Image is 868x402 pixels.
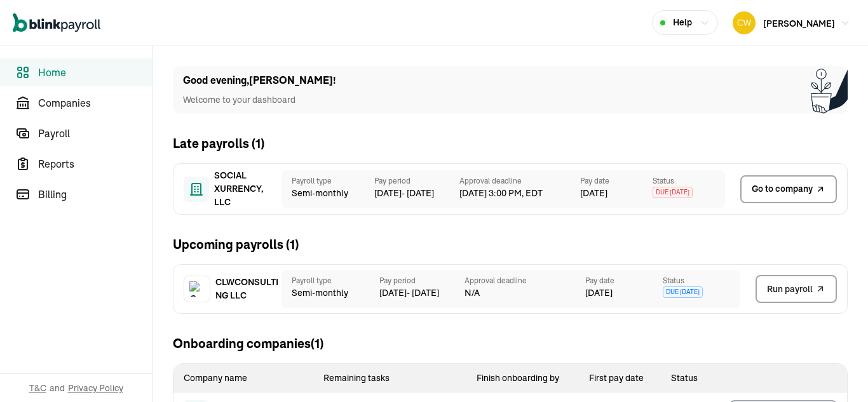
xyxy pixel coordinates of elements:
[580,187,607,200] span: [DATE]
[585,286,613,300] span: [DATE]
[173,364,313,392] th: Company name
[652,10,718,35] button: Help
[661,364,719,392] th: Status
[767,283,813,296] span: Run payroll
[38,156,152,171] span: Reports
[38,187,152,202] span: Billing
[804,341,868,402] iframe: Chat Widget
[50,382,65,394] span: and
[215,276,279,302] span: CLWCONSULTING LLC
[673,16,692,29] span: Help
[173,334,323,353] h2: Onboarding companies (1)
[292,286,369,300] span: Semi-monthly
[313,364,466,392] th: Remaining tasks
[183,93,336,107] p: Welcome to your dashboard
[214,169,278,209] span: SOCIAL XURRENCY, LLC
[756,275,837,303] button: Run payroll
[653,187,693,198] span: Due [DATE]
[763,18,835,29] span: [PERSON_NAME]
[740,175,837,203] a: Go to company
[292,175,364,187] span: Payroll type
[292,275,369,286] span: Payroll type
[379,275,465,286] span: Pay period
[466,364,579,392] th: Finish onboarding by
[465,275,585,286] span: Approval deadline
[173,134,264,153] h2: Late payrolls ( 1 )
[68,382,123,394] span: Privacy Policy
[189,281,205,297] img: Company logo
[292,187,364,200] span: Semi-monthly
[663,286,703,298] span: Due [DATE]
[38,95,152,111] span: Companies
[374,187,459,200] span: [DATE] - [DATE]
[752,182,813,196] span: Go to company
[663,275,740,286] span: Status
[38,126,152,141] span: Payroll
[459,175,580,187] span: Approval deadline
[29,382,46,394] span: T&C
[374,175,459,187] span: Pay period
[579,364,661,392] th: First pay date
[653,175,725,187] span: Status
[379,286,465,300] span: [DATE] - [DATE]
[183,73,336,88] h1: Good evening , [PERSON_NAME] !
[459,187,580,200] span: [DATE] 3:00 PM, EDT
[585,275,663,286] span: Pay date
[173,235,299,254] h2: Upcoming payrolls ( 1 )
[811,66,848,114] img: Plant illustration
[13,4,100,41] nav: Global
[465,286,585,300] span: N/A
[728,9,855,37] button: [PERSON_NAME]
[580,175,653,187] span: Pay date
[38,65,152,80] span: Home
